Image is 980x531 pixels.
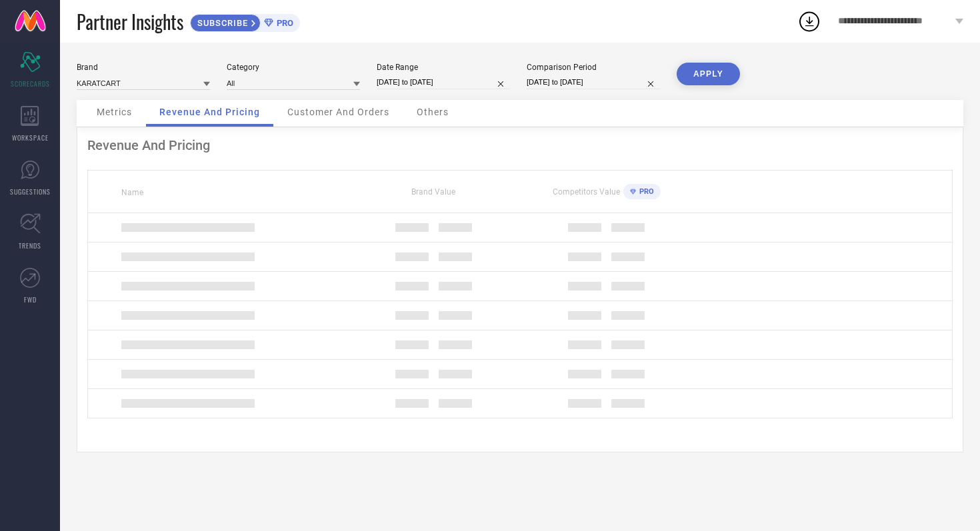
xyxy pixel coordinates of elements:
div: Brand [77,63,210,72]
span: Competitors Value [553,187,620,197]
span: WORKSPACE [12,133,49,143]
span: Name [121,188,143,197]
a: SUBSCRIBEPRO [190,11,300,32]
span: Revenue And Pricing [159,107,260,117]
span: SCORECARDS [11,79,50,89]
input: Select comparison period [527,75,660,89]
span: Metrics [97,107,132,117]
div: Revenue And Pricing [87,137,953,153]
span: SUGGESTIONS [10,187,51,197]
div: Category [227,63,360,72]
span: Customer And Orders [287,107,389,117]
span: PRO [273,18,293,28]
span: FWD [24,294,37,304]
span: PRO [636,187,654,196]
div: Open download list [797,9,821,33]
span: Brand Value [411,187,455,197]
span: TRENDS [19,241,41,251]
div: Date Range [377,63,510,72]
input: Select date range [377,75,510,89]
button: APPLY [677,63,740,85]
span: Partner Insights [77,8,183,35]
div: Comparison Period [527,63,660,72]
span: Others [417,107,449,117]
span: SUBSCRIBE [191,18,251,28]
